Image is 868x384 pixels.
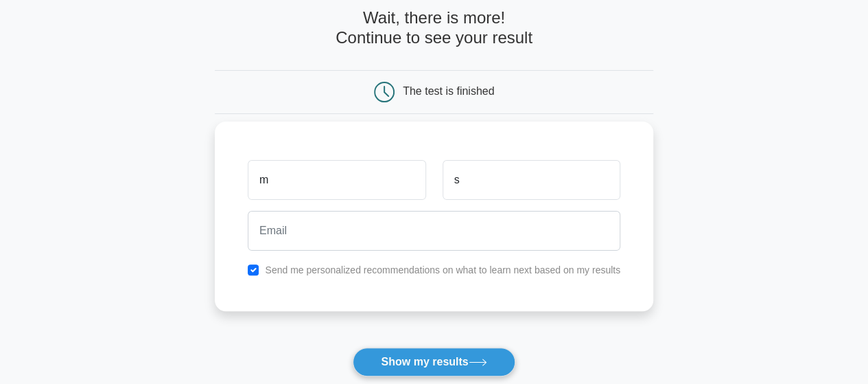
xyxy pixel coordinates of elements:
[265,264,620,275] label: Send me personalized recommendations on what to learn next based on my results
[215,8,653,48] h4: Wait, there is more! Continue to see your result
[443,160,620,200] input: Last name
[248,211,620,251] input: Email
[248,160,425,200] input: First name
[353,348,515,376] button: Show my results
[403,85,494,97] div: The test is finished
